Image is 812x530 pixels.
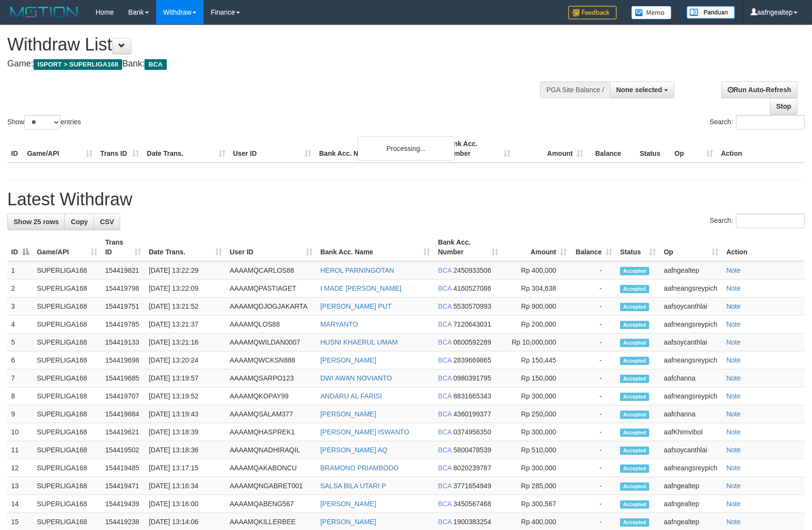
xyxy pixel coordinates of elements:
[7,315,33,333] td: 4
[7,423,33,441] td: 10
[33,459,101,477] td: SUPERLIGA168
[616,86,662,94] span: None selected
[571,423,616,441] td: -
[438,302,451,310] span: BCA
[33,477,101,495] td: SUPERLIGA168
[726,338,741,346] a: Note
[7,5,81,19] img: MOTION_logo.png
[145,405,226,423] td: [DATE] 13:19:43
[453,392,491,400] span: Copy 8831665343 to clipboard
[502,369,571,387] td: Rp 150,000
[620,321,649,329] span: Accepted
[502,459,571,477] td: Rp 300,000
[441,135,514,163] th: Bank Acc. Number
[7,298,33,315] td: 3
[7,387,33,405] td: 8
[320,410,376,418] a: [PERSON_NAME]
[438,338,451,346] span: BCA
[438,428,451,436] span: BCA
[453,446,491,454] span: Copy 5800478539 to clipboard
[145,423,226,441] td: [DATE] 13:18:39
[7,35,532,54] h1: Withdraw List
[620,518,649,527] span: Accepted
[660,333,722,351] td: aafsoycanthlai
[226,261,317,280] td: AAAAMQCARLOS88
[145,280,226,298] td: [DATE] 13:22:09
[143,135,229,163] th: Date Trans.
[726,266,741,274] a: Note
[33,495,101,513] td: SUPERLIGA168
[33,298,101,315] td: SUPERLIGA168
[726,410,741,418] a: Note
[502,405,571,423] td: Rp 250,000
[226,351,317,369] td: AAAAMQWCKSN888
[726,356,741,364] a: Note
[660,261,722,280] td: aafngealtep
[320,464,399,472] a: BRAMONO PRIAMBODO
[502,495,571,513] td: Rp 300,567
[620,464,649,473] span: Accepted
[660,280,722,298] td: aafneangsreypich
[453,374,491,382] span: Copy 0980391795 to clipboard
[33,280,101,298] td: SUPERLIGA168
[320,482,386,490] a: SALSA BILA UTARI P
[320,356,376,364] a: [PERSON_NAME]
[320,446,387,454] a: [PERSON_NAME] AQ
[620,285,649,293] span: Accepted
[568,6,617,19] img: Feedback.jpg
[226,280,317,298] td: AAAAMQPASTIAGET
[540,82,610,98] div: PGA Site Balance /
[660,495,722,513] td: aafngealtep
[144,59,166,70] span: BCA
[670,135,717,163] th: Op
[320,392,382,400] a: ANDARU AL FARISI
[726,446,741,454] a: Note
[620,482,649,491] span: Accepted
[502,477,571,495] td: Rp 285,000
[438,410,451,418] span: BCA
[571,441,616,459] td: -
[571,369,616,387] td: -
[101,315,145,333] td: 154419785
[226,423,317,441] td: AAAAMQHASPREK1
[453,482,491,490] span: Copy 3771654949 to clipboard
[226,298,317,315] td: AAAAMQDJOGJAKARTA
[226,477,317,495] td: AAAAMQNGABRET001
[453,464,491,472] span: Copy 8020239787 to clipboard
[571,298,616,315] td: -
[145,477,226,495] td: [DATE] 13:16:34
[502,351,571,369] td: Rp 150,445
[438,518,451,526] span: BCA
[726,320,741,328] a: Note
[96,135,143,163] th: Trans ID
[438,464,451,472] span: BCA
[726,482,741,490] a: Note
[453,266,491,274] span: Copy 2450933506 to clipboard
[33,387,101,405] td: SUPERLIGA168
[145,333,226,351] td: [DATE] 13:21:16
[502,441,571,459] td: Rp 510,000
[101,333,145,351] td: 154419133
[101,477,145,495] td: 154419471
[64,214,94,230] a: Copy
[94,214,120,230] a: CSV
[101,280,145,298] td: 154419798
[660,477,722,495] td: aafngealtep
[571,261,616,280] td: -
[726,392,741,400] a: Note
[101,459,145,477] td: 154419485
[726,284,741,292] a: Note
[571,333,616,351] td: -
[33,315,101,333] td: SUPERLIGA168
[101,369,145,387] td: 154419685
[502,280,571,298] td: Rp 304,638
[358,136,455,161] div: Processing...
[717,135,805,163] th: Action
[726,464,741,472] a: Note
[7,459,33,477] td: 12
[686,6,735,19] img: panduan.png
[145,351,226,369] td: [DATE] 13:20:24
[571,477,616,495] td: -
[33,405,101,423] td: SUPERLIGA168
[7,405,33,423] td: 9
